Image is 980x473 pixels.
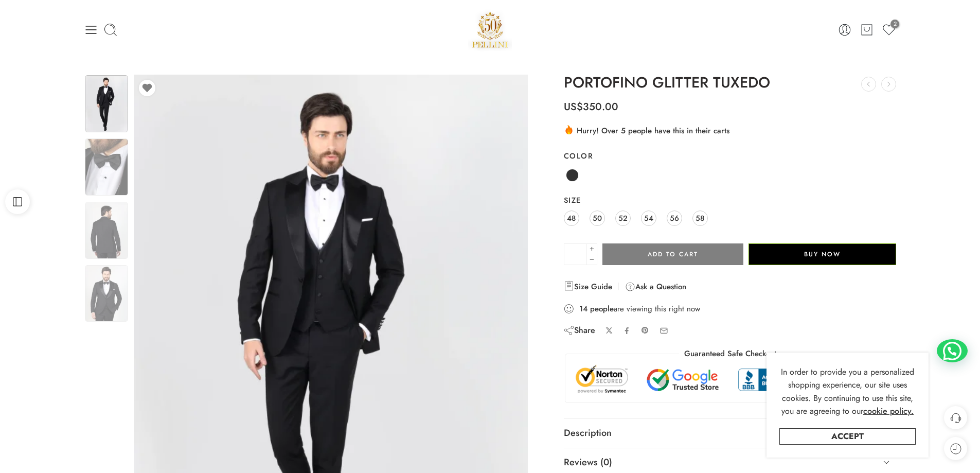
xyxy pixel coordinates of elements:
[623,327,631,335] a: Share on Facebook
[564,124,897,136] div: Hurry! Over 5 people have this in their carts
[670,211,679,225] span: 56
[85,265,128,322] img: CER-CD10-2022.-2-scaled-1.webp
[781,366,914,417] span: In order to provide you a personalized shopping experience, our site uses cookies. By continuing ...
[567,211,576,225] span: 48
[564,99,583,114] span: US$
[605,327,613,335] a: Share on X
[641,211,656,226] a: 54
[890,20,899,28] span: 2
[564,325,595,336] div: Share
[468,8,512,51] img: Pellini
[564,99,618,114] bdi: 350.00
[593,211,602,225] span: 50
[860,23,874,37] a: Cart
[85,75,128,132] img: CER-CD10-2022.-2-scaled-1.webp
[85,138,128,196] img: CER-CD10-2022.-2-scaled-1.webp
[641,326,649,335] a: Pin on Pinterest
[564,419,897,448] a: Description
[564,243,587,265] input: Product quantity
[590,304,614,314] strong: people
[590,211,605,226] a: 50
[692,211,708,226] a: 58
[564,75,897,91] h1: PORTOFINO GLITTER TUXEDO
[564,211,579,226] a: 48
[644,211,653,225] span: 54
[564,195,897,205] label: Size
[838,23,852,37] a: Login / Register
[85,202,128,259] img: CER-CD10-2022.-2-scaled-1.webp
[625,281,686,293] a: Ask a Question
[579,304,587,314] strong: 14
[564,281,612,293] a: Size Guide
[696,211,704,225] span: 58
[468,8,512,51] a: Pellini -
[749,243,896,265] button: Buy Now
[615,211,631,226] a: 52
[667,211,682,226] a: 56
[660,326,668,335] a: Email to your friends
[779,428,916,445] a: Accept
[564,303,897,314] div: are viewing this right now
[882,23,896,37] a: 2
[679,348,781,359] legend: Guaranteed Safe Checkout
[618,211,628,225] span: 52
[573,364,887,395] img: Trust
[602,243,743,265] button: Add to cart
[863,405,914,418] a: cookie policy.
[564,151,897,161] label: Color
